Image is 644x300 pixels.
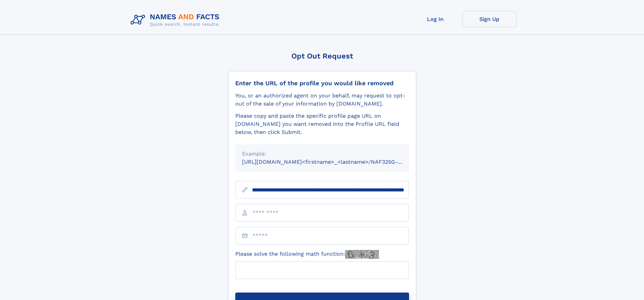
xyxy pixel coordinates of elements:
[242,150,402,158] div: Example:
[408,11,462,27] a: Log In
[235,79,409,87] div: Enter the URL of the profile you would like removed
[128,11,225,29] img: Logo Names and Facts
[235,112,409,136] div: Please copy and paste the specific profile page URL on [DOMAIN_NAME] you want removed into the Pr...
[462,11,517,27] a: Sign Up
[235,92,409,108] div: You, or an authorized agent on your behalf, may request to opt-out of the sale of your informatio...
[235,250,379,259] label: Please solve the following math function:
[228,52,416,60] div: Opt Out Request
[242,159,422,165] small: [URL][DOMAIN_NAME]<firstname>_<lastname>/NAF325G-xxxxxxxx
